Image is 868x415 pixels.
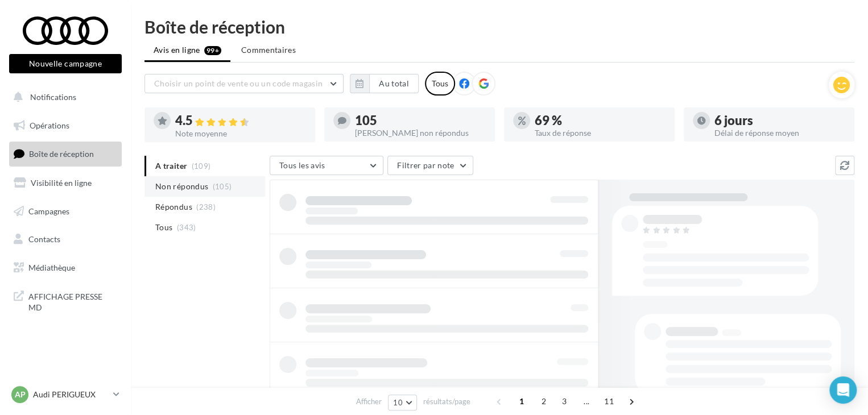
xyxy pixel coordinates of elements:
[175,130,306,138] div: Note moyenne
[15,389,26,400] span: AP
[270,156,383,175] button: Tous les avis
[196,202,216,211] span: (238)
[177,223,196,232] span: (343)
[28,289,117,313] span: AFFICHAGE PRESSE MD
[714,129,845,137] div: Délai de réponse moyen
[350,74,419,93] button: Au total
[600,392,618,410] span: 11
[7,227,124,251] a: Contacts
[31,178,92,188] span: Visibilité en ligne
[577,392,596,410] span: ...
[241,45,296,55] span: Commentaires
[393,398,403,407] span: 10
[213,182,232,191] span: (105)
[33,389,109,400] p: Audi PERIGUEUX
[535,392,553,410] span: 2
[144,74,344,93] button: Choisir un point de vente ou un code magasin
[7,114,124,138] a: Opérations
[829,376,857,404] div: Open Intercom Messenger
[9,54,122,73] button: Nouvelle campagne
[535,129,666,137] div: Taux de réponse
[425,72,455,96] div: Tous
[7,284,124,318] a: AFFICHAGE PRESSE MD
[144,18,854,35] div: Boîte de réception
[7,200,124,223] a: Campagnes
[7,142,124,166] a: Boîte de réception
[355,114,486,127] div: 105
[154,78,323,88] span: Choisir un point de vente ou un code magasin
[279,160,325,170] span: Tous les avis
[28,206,69,215] span: Campagnes
[28,234,60,244] span: Contacts
[155,222,172,233] span: Tous
[388,395,417,410] button: 10
[555,392,573,410] span: 3
[356,396,382,407] span: Afficher
[355,129,486,137] div: [PERSON_NAME] non répondus
[7,171,124,195] a: Visibilité en ligne
[7,256,124,280] a: Médiathèque
[369,74,419,93] button: Au total
[423,396,470,407] span: résultats/page
[30,92,76,102] span: Notifications
[9,384,122,405] a: AP Audi PERIGUEUX
[512,392,531,410] span: 1
[29,149,94,159] span: Boîte de réception
[387,156,473,175] button: Filtrer par note
[30,121,69,130] span: Opérations
[175,114,306,127] div: 4.5
[714,114,845,127] div: 6 jours
[7,85,119,109] button: Notifications
[155,201,192,213] span: Répondus
[535,114,666,127] div: 69 %
[155,181,208,192] span: Non répondus
[28,263,75,272] span: Médiathèque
